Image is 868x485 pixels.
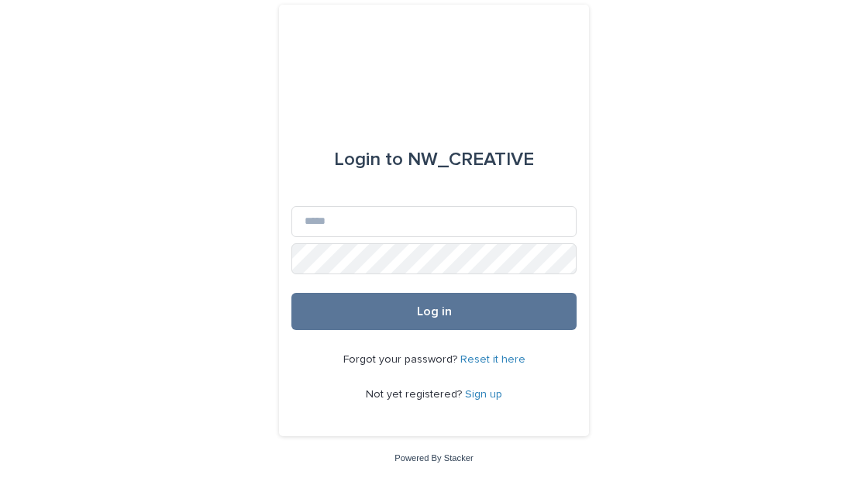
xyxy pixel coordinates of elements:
span: Log in [417,305,452,318]
span: Forgot your password? [343,354,460,365]
a: Sign up [465,389,502,400]
div: NW_CREATIVE [334,138,534,181]
span: Login to [334,150,403,169]
img: EUIbKjtiSNGbmbK7PdmN [325,42,542,88]
a: Powered By Stacker [394,453,473,463]
a: Reset it here [460,354,525,365]
span: Not yet registered? [366,389,465,400]
button: Log in [291,293,577,330]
